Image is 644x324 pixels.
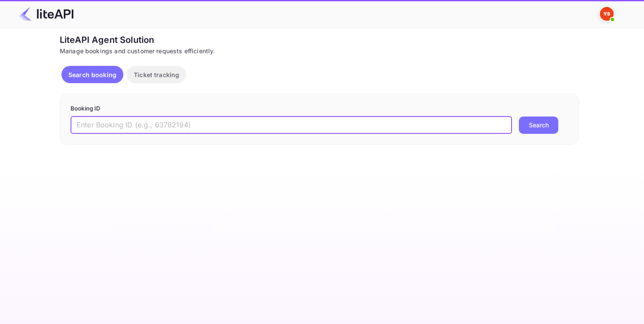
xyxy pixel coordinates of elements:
[71,104,568,113] p: Booking ID
[71,117,512,134] input: Enter Booking ID (e.g., 63782194)
[60,33,579,46] div: LiteAPI Agent Solution
[19,7,74,21] img: LiteAPI Logo
[134,70,179,79] p: Ticket tracking
[519,117,558,134] button: Search
[68,70,116,79] p: Search booking
[600,7,614,21] img: Yandex Support
[60,46,579,55] div: Manage bookings and customer requests efficiently.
